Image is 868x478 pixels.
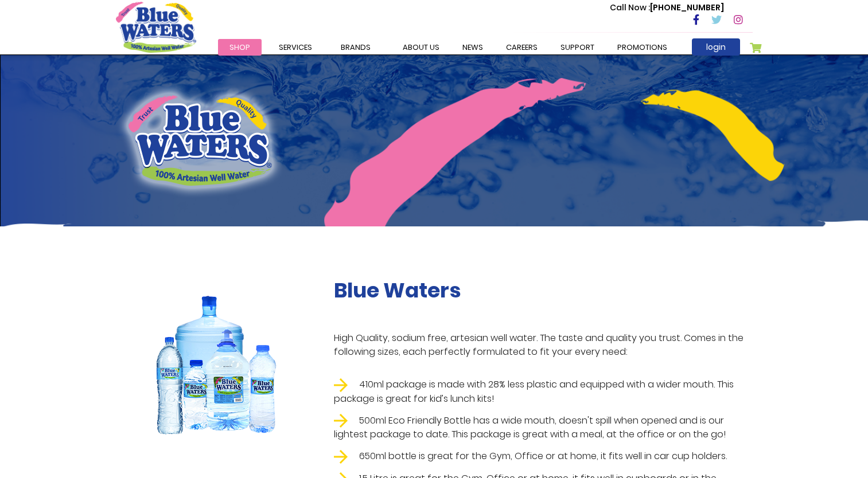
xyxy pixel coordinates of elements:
p: [PHONE_NUMBER] [610,2,724,14]
li: 500ml Eco Friendly Bottle has a wide mouth, doesn't spill when opened and is our lightest package... [334,414,753,442]
span: Shop [229,42,250,53]
a: Promotions [606,39,679,56]
span: Brands [341,42,371,53]
li: 410ml package is made with 28% less plastic and equipped with a wider mouth. This package is grea... [334,378,753,406]
a: support [549,39,606,56]
a: careers [495,39,549,56]
li: 650ml bottle is great for the Gym, Office or at home, it fits well in car cup holders. [334,449,753,464]
a: store logo [116,2,196,52]
h2: Blue Waters [334,278,753,303]
span: Services [279,42,312,53]
a: about us [391,39,451,56]
p: High Quality, sodium free, artesian well water. The taste and quality you trust. Comes in the fol... [334,331,753,359]
span: Call Now : [610,2,650,13]
a: login [692,38,740,56]
a: News [451,39,495,56]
